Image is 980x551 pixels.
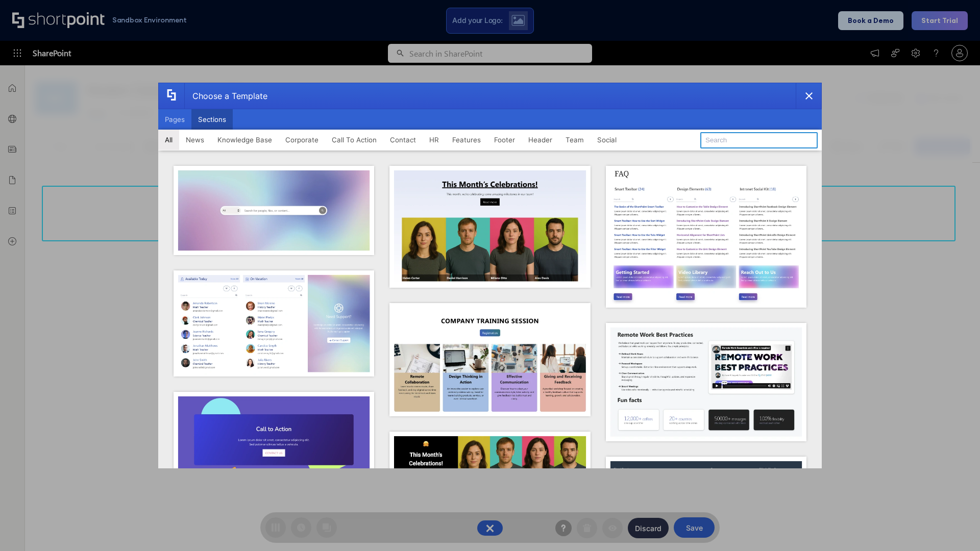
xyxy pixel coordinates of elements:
[522,130,559,150] button: Header
[423,130,446,150] button: HR
[184,83,267,109] div: Choose a Template
[929,502,980,551] iframe: Chat Widget
[383,130,423,150] button: Contact
[158,130,179,150] button: All
[191,109,233,130] button: Sections
[559,130,591,150] button: Team
[158,109,191,130] button: Pages
[325,130,383,150] button: Call To Action
[700,132,818,148] input: Search
[279,130,325,150] button: Corporate
[487,130,522,150] button: Footer
[158,83,822,468] div: template selector
[211,130,279,150] button: Knowledge Base
[446,130,487,150] button: Features
[179,130,211,150] button: News
[591,130,623,150] button: Social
